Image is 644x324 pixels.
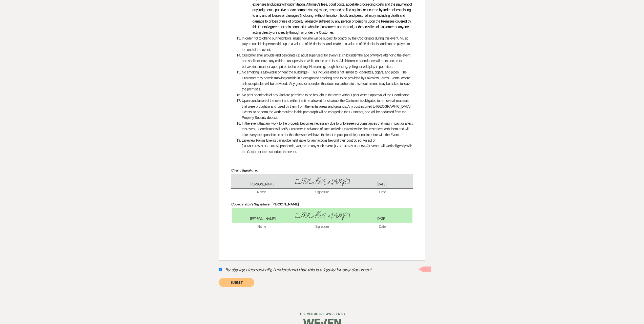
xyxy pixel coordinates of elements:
span: [DATE] [352,182,411,187]
span: No pets or animals of any kind are permitted to be brought to the event without prior written app... [242,93,409,97]
span: Customer shall provide and designate (1) adult supervisor for every (1) child under the age of tw... [242,53,411,69]
span: [PERSON_NAME] [292,176,352,187]
span: Name [231,190,292,195]
span: Lakeview Farms Events cannot be held liable for any actions beyond their control, eg. An act of [... [242,138,413,154]
span: No smoking is allowed in or near the building(s). This includes (but is not limited to) cigarette... [242,70,412,91]
input: By signing electronically, I understand that this is a legally binding document. [219,268,222,271]
span: [DATE] [352,216,411,221]
button: Submit [219,278,254,287]
span: Upon conclusion of the event and within the time allowed for cleanup, the Customer is obligated t... [242,99,411,120]
span: Name [232,224,292,229]
span: Signature [292,224,352,229]
strong: Client Signature: [231,168,258,173]
span: Date [352,190,413,195]
label: By signing electronically, I understand that this is a legally binding document. [219,266,425,275]
span: In order not to offend our neighbors, music volume will be subject to control by the Coordinator ... [242,36,411,52]
strong: Coordinator's Signature: [PERSON_NAME] [231,202,299,206]
span: Date [352,224,412,229]
span: [PERSON_NAME] [293,211,352,221]
span: Signature [292,190,352,195]
span: [PERSON_NAME] [233,216,293,221]
span: [PERSON_NAME] [233,182,292,187]
span: In the event that any work to the property becomes necessary due to unforeseen circumstances that... [242,121,413,137]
